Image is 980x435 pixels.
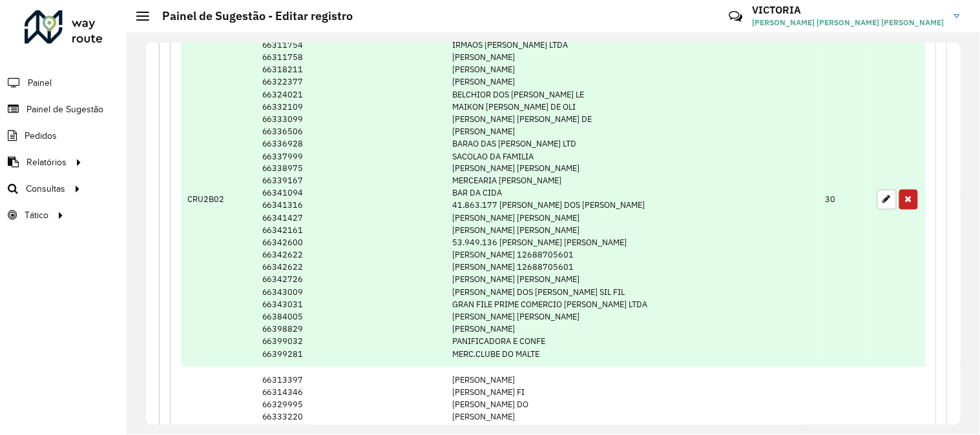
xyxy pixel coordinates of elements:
span: [PERSON_NAME] [PERSON_NAME] [PERSON_NAME] [753,17,944,28]
span: Painel [28,76,52,90]
td: CRU2B02 [181,32,255,367]
h2: Painel de Sugestão - Editar registro [149,9,353,23]
span: Painel de Sugestão [26,103,103,116]
td: IRMAOS [PERSON_NAME] LTDA [PERSON_NAME] [PERSON_NAME] [PERSON_NAME] BELCHIOR DOS [PERSON_NAME] LE... [446,32,819,367]
h3: VICTORIA [753,4,944,16]
span: Relatórios [26,156,67,169]
td: 30 [819,32,871,367]
span: Pedidos [25,129,57,143]
span: Tático [25,208,48,222]
a: Contato Rápido [722,3,749,30]
td: 66311754 66311758 66318211 66322377 66324021 66332109 66333099 66336506 66336928 66337999 6633897... [255,32,446,367]
span: Consultas [26,182,65,196]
